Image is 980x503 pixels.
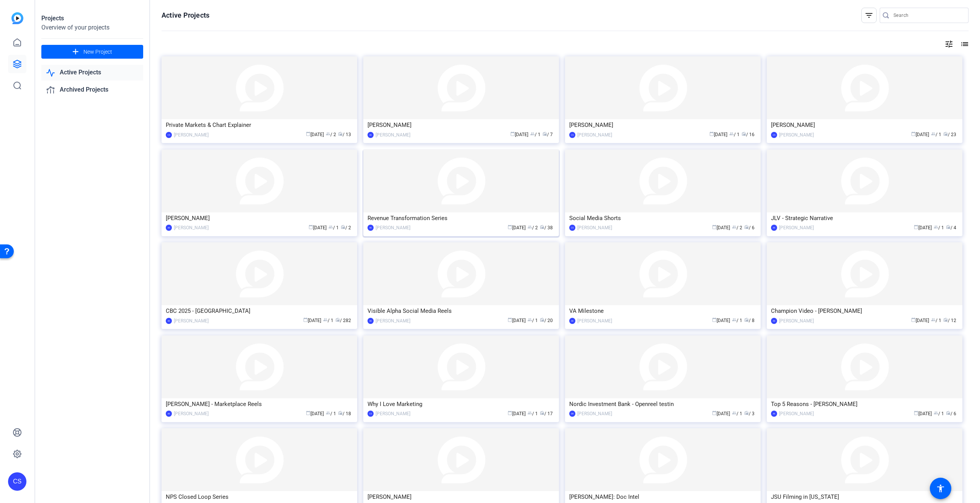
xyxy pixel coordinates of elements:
span: / 1 [326,411,336,416]
span: / 2 [732,225,742,230]
div: [PERSON_NAME] [376,131,410,139]
span: [DATE] [508,318,526,323]
span: / 16 [742,132,755,137]
span: group [326,132,330,136]
img: blue-gradient.svg [11,12,23,24]
span: radio [338,132,343,136]
a: Archived Projects [41,82,143,98]
span: / 1 [328,225,339,230]
mat-icon: accessibility [936,484,945,493]
div: AK [367,225,374,231]
span: radio [335,317,340,322]
mat-icon: filter_list [864,11,874,20]
div: DR [569,411,575,417]
span: radio [946,411,951,415]
div: CS [569,225,575,231]
span: group [323,317,328,322]
span: group [326,411,330,415]
span: [DATE] [712,225,730,230]
span: / 38 [540,225,553,230]
span: calendar_today [709,132,714,136]
div: JSU Filming in [US_STATE] [771,491,958,503]
span: calendar_today [911,132,916,136]
div: AK [771,411,777,417]
span: radio [744,317,749,322]
div: Visible Alpha Social Media Reels [367,305,555,317]
div: Revenue Transformation Series [367,212,555,224]
span: calendar_today [508,411,512,415]
span: [DATE] [712,411,730,416]
span: [DATE] [508,411,526,416]
div: VA Milestone [569,305,756,317]
div: AK [367,318,374,324]
span: / 13 [338,132,351,137]
span: [DATE] [914,225,932,230]
span: / 2 [341,225,351,230]
span: / 6 [946,411,956,416]
span: / 1 [934,225,944,230]
span: group [934,411,938,415]
mat-icon: tune [944,39,954,49]
span: / 1 [323,318,333,323]
span: / 17 [540,411,553,416]
div: Top 5 Reasons - [PERSON_NAME] [771,398,958,410]
span: group [931,132,936,136]
span: group [934,225,938,229]
span: calendar_today [914,411,918,415]
div: [PERSON_NAME] [577,410,612,418]
span: radio [540,411,544,415]
span: [DATE] [510,132,528,137]
div: [PERSON_NAME]: Doc Intel [569,491,756,503]
span: New Project [83,48,112,56]
span: group [931,317,936,322]
button: New Project [41,45,143,59]
div: [PERSON_NAME] [367,491,555,503]
div: [PERSON_NAME] [569,119,756,131]
span: radio [943,132,948,136]
span: / 3 [744,411,755,416]
span: [DATE] [712,318,730,323]
span: radio [946,225,951,229]
div: CS [367,411,374,417]
span: radio [542,132,547,136]
span: / 1 [732,318,742,323]
span: / 282 [335,318,351,323]
span: [DATE] [914,411,932,416]
div: Champion Video - [PERSON_NAME] [771,305,958,317]
div: [PERSON_NAME] [174,410,209,418]
span: [DATE] [303,318,321,323]
span: calendar_today [510,132,515,136]
h1: Active Projects [162,11,209,20]
span: [DATE] [309,225,327,230]
div: CS [8,472,26,491]
div: CS [569,132,575,138]
div: AK [569,318,575,324]
div: [PERSON_NAME] [376,410,410,418]
div: [PERSON_NAME] [779,131,814,139]
div: AK [771,225,777,231]
div: Overview of your projects [41,23,143,32]
span: group [528,317,532,322]
span: calendar_today [911,317,916,322]
div: [PERSON_NAME] [376,224,410,232]
span: calendar_today [309,225,313,229]
div: [PERSON_NAME] [577,317,612,325]
span: [DATE] [709,132,727,137]
div: AK [367,132,374,138]
div: Private Markets & Chart Explainer [166,119,353,131]
span: group [732,317,737,322]
span: calendar_today [306,132,310,136]
span: group [528,411,532,415]
span: radio [338,411,343,415]
div: [PERSON_NAME] [174,224,209,232]
span: group [729,132,734,136]
span: calendar_today [508,317,512,322]
span: calendar_today [712,317,717,322]
span: / 1 [931,132,941,137]
div: Projects [41,14,143,23]
span: / 6 [744,225,755,230]
input: Search [893,11,962,20]
span: / 2 [326,132,336,137]
div: [PERSON_NAME] [577,224,612,232]
span: / 1 [528,411,538,416]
